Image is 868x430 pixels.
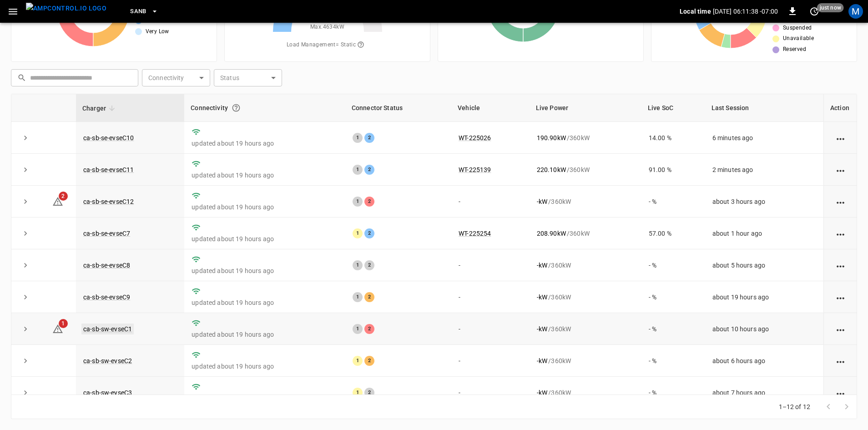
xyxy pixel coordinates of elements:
div: 2 [364,324,374,334]
a: WT-225026 [459,134,491,142]
div: action cell options [835,261,846,270]
div: / 360 kW [537,356,634,365]
p: updated about 19 hours ago [192,171,338,180]
td: - % [641,377,705,409]
a: WT-225139 [459,166,491,173]
td: 2 minutes ago [705,154,823,186]
a: ca-sb-se-evseC9 [83,293,130,301]
a: ca-sb-se-evseC10 [83,134,134,142]
span: SanB [130,6,146,17]
div: 1 [353,292,363,302]
th: Last Session [705,94,823,122]
td: - % [641,281,705,313]
a: 2 [52,197,63,205]
p: updated about 19 hours ago [192,330,338,339]
td: - [451,249,530,281]
div: 1 [353,388,363,398]
p: - kW [537,356,547,365]
p: 220.10 kW [537,165,566,174]
th: Connector Status [345,94,451,122]
p: - kW [537,261,547,270]
p: 1–12 of 12 [779,402,811,411]
div: 2 [364,165,374,175]
p: updated about 19 hours ago [192,394,338,403]
div: / 360 kW [537,388,634,397]
th: Action [823,94,857,122]
td: about 5 hours ago [705,249,823,281]
span: 1 [59,319,68,328]
span: 2 [59,192,68,201]
div: action cell options [835,197,846,206]
div: Connectivity [191,100,339,116]
div: 2 [364,356,374,366]
td: - [451,313,530,345]
td: - % [641,249,705,281]
p: updated about 19 hours ago [192,234,338,243]
td: about 3 hours ago [705,186,823,218]
td: 14.00 % [641,122,705,154]
td: - % [641,313,705,345]
td: - % [641,186,705,218]
div: 2 [364,292,374,302]
button: expand row [19,163,32,177]
div: / 360 kW [537,324,634,334]
div: / 360 kW [537,261,634,270]
span: just now [817,3,844,12]
a: ca-sb-se-evseC11 [83,166,134,173]
td: - [451,281,530,313]
p: updated about 19 hours ago [192,298,338,307]
img: ampcontrol.io logo [26,3,106,14]
div: profile-icon [848,4,863,19]
button: expand row [19,131,32,145]
a: ca-sb-se-evseC7 [83,230,130,237]
p: updated about 19 hours ago [192,362,338,371]
div: / 360 kW [537,133,634,142]
a: ca-sb-sw-evseC3 [83,389,132,396]
button: set refresh interval [807,4,822,19]
button: expand row [19,386,32,400]
div: 1 [353,356,363,366]
button: The system is using AmpEdge-configured limits for static load managment. Depending on your config... [353,37,368,53]
button: Connection between the charger and our software. [228,100,244,116]
button: expand row [19,290,32,304]
p: Local time [680,7,711,16]
div: 1 [353,324,363,334]
a: 1 [52,325,63,332]
div: 1 [353,165,363,175]
div: / 360 kW [537,165,634,174]
span: Unavailable [783,34,814,43]
button: expand row [19,227,32,240]
span: Max. 4634 kW [310,23,344,32]
td: - [451,377,530,409]
td: about 6 hours ago [705,345,823,377]
div: 2 [364,228,374,238]
td: - [451,345,530,377]
div: 2 [364,388,374,398]
button: SanB [126,3,162,20]
p: - kW [537,388,547,397]
th: Vehicle [451,94,530,122]
button: expand row [19,354,32,368]
td: 57.00 % [641,218,705,249]
p: updated about 19 hours ago [192,202,338,212]
div: action cell options [835,388,846,397]
div: / 360 kW [537,229,634,238]
div: action cell options [835,229,846,238]
td: about 7 hours ago [705,377,823,409]
td: - [451,186,530,218]
div: 2 [364,197,374,207]
td: - % [641,345,705,377]
span: Load Management = Static [287,37,368,53]
p: - kW [537,293,547,302]
th: Live SoC [641,94,705,122]
div: action cell options [835,133,846,142]
td: about 10 hours ago [705,313,823,345]
div: / 360 kW [537,293,634,302]
p: [DATE] 06:11:38 -07:00 [713,7,778,16]
p: 190.90 kW [537,133,566,142]
a: ca-sb-se-evseC12 [83,198,134,205]
a: ca-sb-sw-evseC2 [83,357,132,364]
div: action cell options [835,165,846,174]
td: about 19 hours ago [705,281,823,313]
a: WT-225254 [459,230,491,237]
